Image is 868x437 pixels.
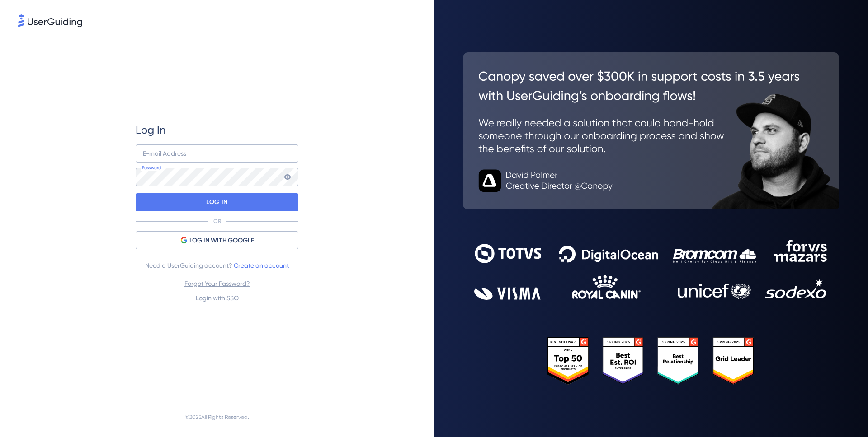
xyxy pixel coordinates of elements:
span: Need a UserGuiding account? [145,260,289,271]
span: LOG IN WITH GOOGLE [189,235,254,246]
span: Log In [136,123,166,137]
input: example@company.com [136,144,298,163]
a: Forgot Your Password? [184,280,250,287]
img: 8faab4ba6bc7696a72372aa768b0286c.svg [18,14,82,27]
p: LOG IN [206,195,227,209]
img: 25303e33045975176eb484905ab012ff.svg [547,337,755,385]
img: 9302ce2ac39453076f5bc0f2f2ca889b.svg [474,240,828,300]
p: OR [213,218,221,225]
a: Create an account [234,262,289,269]
img: 26c0aa7c25a843aed4baddd2b5e0fa68.svg [463,52,839,209]
span: © 2025 All Rights Reserved. [185,412,249,423]
a: Login with SSO [196,294,239,302]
